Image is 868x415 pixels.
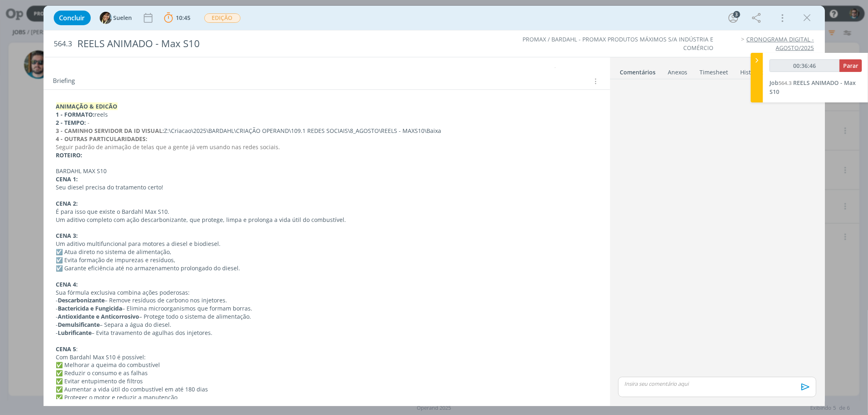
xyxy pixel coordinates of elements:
span: Suelen [114,15,132,21]
p: ☑️ Garante eficiência até no armazenamento prolongado do diesel. [56,264,597,272]
button: Concluir [54,11,91,25]
strong: Demulsificante [58,321,100,328]
strong: Lubrificante [58,329,92,337]
a: PROMAX / BARDAHL - PROMAX PRODUTOS MÁXIMOS S/A INDÚSTRIA E COMÉRCIO [523,35,713,51]
button: EDIÇÃO [204,13,241,23]
p: Sua fórmula exclusiva combina ações poderosas: [56,289,597,297]
span: 10:45 [176,14,191,22]
strong: ROTEIRO: [56,151,83,159]
p: - – Protege todo o sistema de alimentação. [56,313,597,321]
a: Histórico [740,65,765,76]
strong: 3 - CAMINHO SERVIDOR DA ID VISUAL: [56,127,164,135]
span: REELS ANIMADO - Max S10 [770,79,856,96]
div: dialog [44,6,825,406]
strong: CENA 4: [56,280,78,288]
p: ☑️ Evita formação de impurezas e resíduos, [56,256,597,264]
div: Anexos [668,68,688,76]
span: EDIÇÃO [204,13,241,23]
a: Job564.3REELS ANIMADO - Max S10 [770,79,856,96]
strong: 1 - FORMATO: [56,111,95,118]
p: - – Evita travamento de agulhas dos injetores. [56,329,597,337]
span: Tarefas [52,66,72,76]
div: REELS ANIMADO - Max S10 [74,34,494,54]
p: ☑️ Atua direto no sistema de alimentação, [56,248,597,256]
p: - – Separa a água do diesel. [56,321,597,329]
p: Com Bardahl Max S10 é possível: [56,353,597,361]
p: reels [56,111,597,119]
img: S [100,12,112,24]
p: ✅ Evitar entupimento de filtros [56,377,597,385]
strong: 2 - TEMPO: [56,119,86,126]
button: Parar [840,59,862,72]
p: : [56,345,597,353]
strong: CENA 5 [56,345,77,353]
span: Briefing [53,76,75,87]
p: - – Elimina microorganismos que formam borras. [56,304,597,313]
button: SSuelen [100,12,132,24]
a: CRONOGRAMA DIGITAL - AGOSTO/2025 [747,35,814,51]
strong: CENA 3: [56,232,78,239]
strong: 4 - OUTRAS PARTICULARIDADES: [56,135,148,143]
strong: CENA 1: [56,175,78,183]
strong: Descarbonizante [58,296,105,304]
p: ✅ Reduzir o consumo e as falhas [56,369,597,377]
p: Um aditivo multifuncional para motores a diesel e biodiesel. [56,240,597,248]
strong: CENA 2: [56,200,78,207]
a: Comentários [620,65,656,76]
span: Parar [843,62,858,70]
span: Concluir [59,15,85,21]
button: 10:45 [162,11,193,24]
p: BARDAHL MAX S10 [56,167,597,175]
strong: Bactericida e Fungicida [58,304,122,312]
p: Um aditivo completo com ação descarbonizante, que protege, limpa e prolonga a vida útil do combus... [56,216,597,224]
p: Z:\Criacao\2025\BARDAHL\CRIAÇÃO OPERAND\109.1 REDES SOCIAIS\8_AGOSTO\REELS - MAXS10\Baixa [56,127,597,135]
p: ✅ Aumentar a vida útil do combustível em até 180 dias [56,385,597,393]
span: 564.3 [54,39,72,48]
span: 564.3 [778,79,791,87]
p: É para isso que existe o Bardahl Max S10. [56,208,597,216]
strong: ANIMAÇÃO & EDICÃO [56,102,118,110]
div: 3 [733,11,740,18]
span: - [88,119,90,126]
a: Timesheet [700,65,729,76]
p: - – Remove resíduos de carbono nos injetores. [56,296,597,304]
span: Seguir padrão de animação de telas que a gente já vem usando nas redes sociais. [56,143,280,151]
strong: Antioxidante e Anticorrosivo [58,313,140,320]
button: 3 [727,11,740,24]
p: Seu diesel precisa do tratamento certo! [56,183,597,191]
p: ✅ Melhorar a queima do combustível [56,361,597,369]
p: ✅ Proteger o motor e reduzir a manutenção [56,393,597,402]
img: arrow-down-up.svg [553,67,559,75]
